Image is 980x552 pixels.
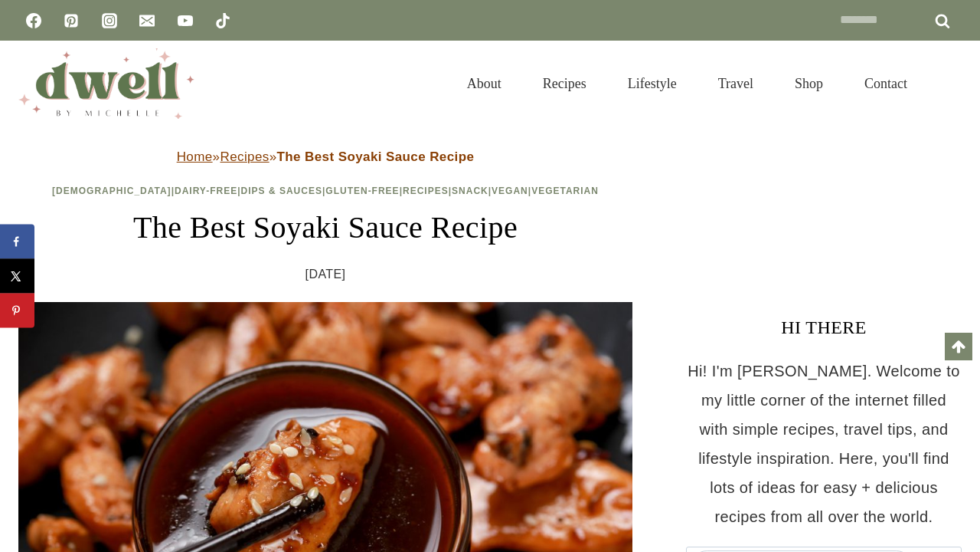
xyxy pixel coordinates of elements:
[844,57,928,110] a: Contact
[18,205,632,251] h1: The Best Soyaki Sauce Recipe
[531,186,599,196] a: Vegetarian
[607,57,697,110] a: Lifestyle
[52,186,599,196] span: | | | | | | |
[220,149,269,164] a: Recipes
[522,57,607,110] a: Recipes
[177,149,213,164] a: Home
[94,5,125,36] a: Instagram
[446,57,928,110] nav: Primary Navigation
[492,186,528,196] a: Vegan
[945,333,972,360] a: Scroll to top
[277,149,475,164] strong: The Best Soyaki Sauce Recipe
[452,186,488,196] a: Snack
[446,57,522,110] a: About
[18,48,194,119] img: DWELL by michelle
[52,186,171,196] a: [DEMOGRAPHIC_DATA]
[170,5,201,36] a: YouTube
[697,57,774,110] a: Travel
[325,186,399,196] a: Gluten-Free
[207,5,238,36] a: TikTok
[18,5,49,36] a: Facebook
[403,186,449,196] a: Recipes
[177,149,475,164] span: » »
[305,263,346,286] time: [DATE]
[686,314,962,341] h3: HI THERE
[936,71,962,97] button: View Search Form
[241,186,322,196] a: Dips & Sauces
[686,356,962,531] p: Hi! I'm [PERSON_NAME]. Welcome to my little corner of the internet filled with simple recipes, tr...
[774,57,844,110] a: Shop
[56,5,87,36] a: Pinterest
[132,5,162,36] a: Email
[175,186,237,196] a: Dairy-Free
